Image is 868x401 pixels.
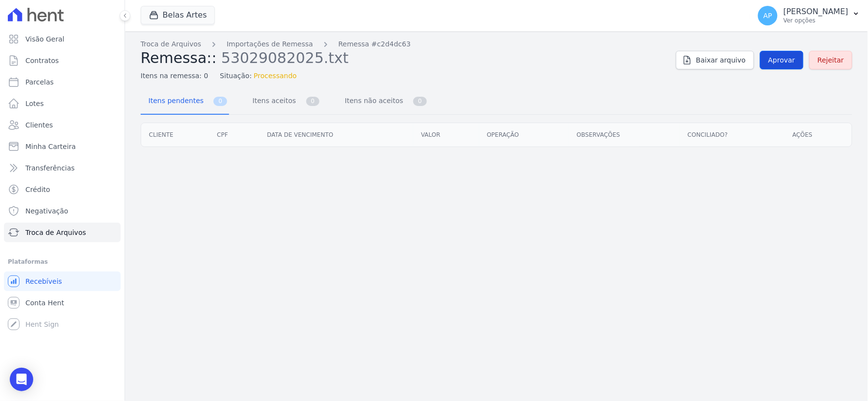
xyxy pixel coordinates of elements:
a: Crédito [4,180,121,199]
span: Lotes [25,99,44,108]
a: Itens não aceitos 0 [337,89,429,115]
span: 0 [213,97,227,106]
nav: Breadcrumb [141,39,668,49]
span: Clientes [25,120,53,130]
th: Valor [413,123,479,147]
span: Minha Carteira [25,142,76,151]
span: Itens aceitos [247,91,298,110]
a: Parcelas [4,72,121,92]
span: Rejeitar [818,55,844,65]
a: Remessa #c2d4dc63 [339,39,411,49]
th: CPF [209,123,259,147]
a: Clientes [4,115,121,135]
a: Conta Hent [4,293,121,313]
a: Itens aceitos 0 [245,89,321,115]
a: Troca de Arquivos [4,223,121,242]
a: Negativação [4,201,121,221]
div: Open Intercom Messenger [10,368,33,391]
span: Conta Hent [25,298,64,308]
span: Troca de Arquivos [25,228,86,237]
th: Data de vencimento [259,123,413,147]
a: Itens pendentes 0 [141,89,229,115]
a: Lotes [4,94,121,113]
span: Itens não aceitos [339,91,405,110]
span: Negativação [25,206,68,216]
a: Aprovar [760,51,804,69]
span: Remessa:: [141,49,217,66]
th: Operação [479,123,569,147]
p: [PERSON_NAME] [783,7,848,17]
a: Importações de Remessa [227,39,313,49]
div: Plataformas [8,256,117,268]
nav: Tab selector [141,89,429,115]
span: Contratos [25,56,59,65]
th: Ações [785,123,852,147]
a: Visão Geral [4,29,121,49]
span: Transferências [25,163,75,173]
span: Crédito [25,185,50,194]
button: AP [PERSON_NAME] Ver opções [750,2,868,29]
a: Baixar arquivo [676,51,754,69]
a: Recebíveis [4,272,121,291]
a: Contratos [4,51,121,70]
a: Minha Carteira [4,137,121,156]
a: Rejeitar [809,51,852,69]
span: Baixar arquivo [696,55,746,65]
span: Visão Geral [25,34,64,44]
th: Conciliado? [680,123,785,147]
span: AP [763,12,772,19]
span: Itens pendentes [143,91,206,110]
span: Recebíveis [25,276,62,286]
a: Troca de Arquivos [141,39,201,49]
span: Aprovar [768,55,795,65]
th: Observações [569,123,680,147]
span: 53029082025.txt [221,48,349,66]
span: Processando [254,71,297,81]
button: Belas Artes [141,6,215,24]
p: Ver opções [783,17,848,24]
th: Cliente [141,123,209,147]
span: 0 [413,97,427,106]
span: Parcelas [25,77,54,87]
a: Transferências [4,158,121,178]
span: Situação: [220,71,252,81]
span: Itens na remessa: 0 [141,71,208,81]
span: 0 [306,97,320,106]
